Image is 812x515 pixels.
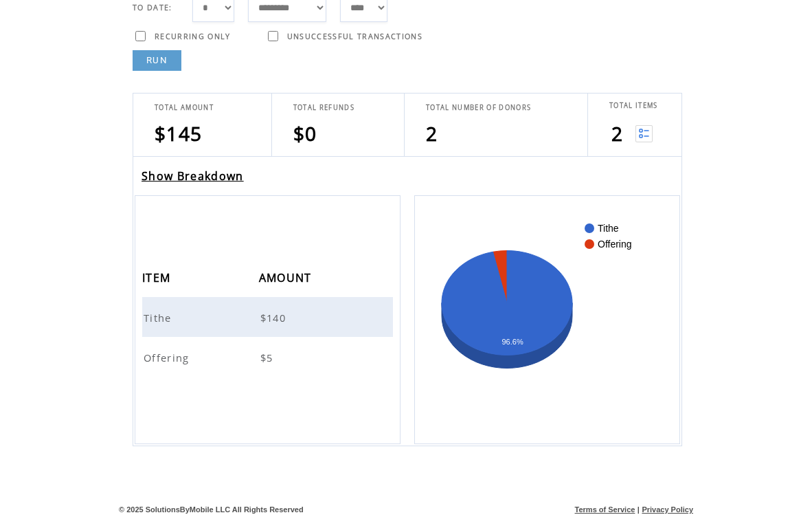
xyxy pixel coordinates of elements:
a: Privacy Policy [642,505,693,514]
svg: A chart. [436,217,659,423]
a: Terms of Service [575,505,635,514]
text: 96.6% [501,338,523,346]
span: RECURRING ONLY [155,32,231,41]
a: Show Breakdown [142,168,244,184]
a: Tithe [144,310,175,322]
span: TOTAL NUMBER OF DONORS [426,103,531,112]
span: AMOUNT [259,267,315,292]
span: ITEM [142,267,174,292]
span: TOTAL ITEMS [609,101,658,110]
span: Tithe [144,311,175,325]
span: TOTAL AMOUNT [155,103,214,112]
span: 2 [426,120,438,146]
span: $140 [260,311,289,325]
span: TO DATE: [133,3,172,12]
span: UNSUCCESSFUL TRANSACTIONS [287,32,422,41]
span: © 2025 SolutionsByMobile LLC All Rights Reserved [119,505,304,514]
text: Tithe [598,223,619,234]
a: RUN [133,50,181,71]
a: Offering [144,350,193,362]
span: $145 [155,120,202,146]
span: Offering [144,351,193,364]
span: $5 [260,351,277,364]
span: $0 [293,120,317,146]
span: TOTAL REFUNDS [293,103,354,112]
span: | [638,505,640,514]
img: View list [635,125,653,142]
text: Offering [598,239,632,250]
span: 2 [611,120,623,146]
a: AMOUNT [259,273,315,281]
a: ITEM [142,273,174,281]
